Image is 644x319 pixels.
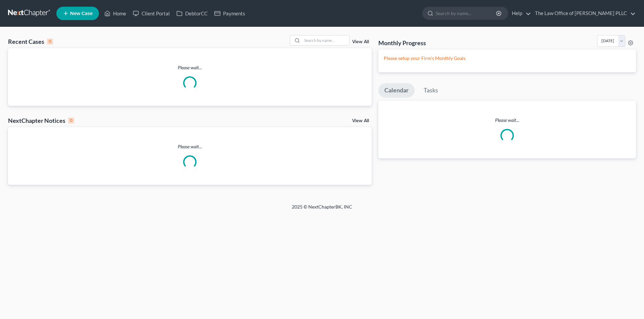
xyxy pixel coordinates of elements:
[47,38,53,45] div: 0
[8,64,372,71] p: Please wait...
[101,7,129,19] a: Home
[436,7,497,19] input: Search by name...
[8,37,53,46] div: Recent Cases
[70,11,93,16] span: New Case
[418,83,444,98] a: Tasks
[129,7,173,19] a: Client Portal
[352,118,369,123] a: View All
[378,83,415,98] a: Calendar
[378,117,636,124] p: Please wait...
[532,7,636,19] a: The Law Office of [PERSON_NAME] PLLC
[68,117,74,124] div: 0
[378,39,426,47] h3: Monthly Progress
[302,35,349,45] input: Search by name...
[211,7,249,19] a: Payments
[384,55,631,62] p: Please setup your Firm's Monthly Goals
[131,204,513,216] div: 2025 © NextChapterBK, INC
[8,116,74,125] div: NextChapter Notices
[508,7,531,19] a: Help
[352,39,369,44] a: View All
[8,143,372,150] p: Please wait...
[173,7,211,19] a: DebtorCC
